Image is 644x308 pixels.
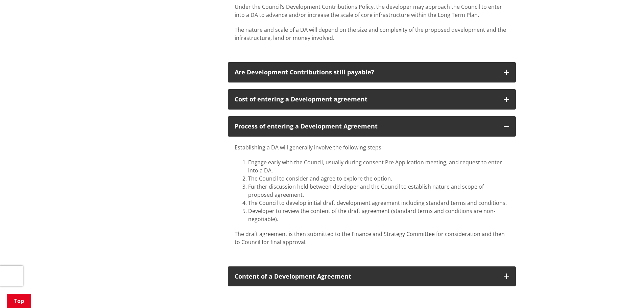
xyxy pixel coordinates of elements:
button: Cost of entering a Development agreement [228,89,516,110]
p: The nature and scale of a DA will depend on the size and complexity of the proposed development a... [235,26,509,42]
li: Engage early with the Council, usually during consent Pre Application meeting, and request to ent... [248,158,509,174]
iframe: Messenger Launcher [613,280,637,304]
a: Top [7,294,31,308]
button: Content of a Development Agreement [228,266,516,287]
li: Developer to review the content of the draft agreement (standard terms and conditions are non- ne... [248,207,509,223]
p: The draft agreement is then submitted to the Finance and Strategy Committee for consideration and... [235,230,509,246]
button: Process of entering a Development Agreement [228,116,516,137]
button: Are Development Contributions still payable? [228,62,516,82]
h3: Process of entering a Development Agreement [235,123,497,130]
h3: Are Development Contributions still payable? [235,69,497,76]
h3: Cost of entering a Development agreement [235,96,497,103]
li: The Council to develop initial draft development agreement including standard terms and conditions. [248,199,509,207]
li: The Council to consider and agree to explore the option. [248,174,509,183]
h3: Content of a Development Agreement [235,273,497,280]
p: Establishing a DA will generally involve the following steps: [235,143,509,151]
p: Under the Council’s Development Contributions Policy, the developer may approach the Council to e... [235,3,509,19]
li: Further discussion held between developer and the Council to establish nature and scope of propos... [248,183,509,199]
